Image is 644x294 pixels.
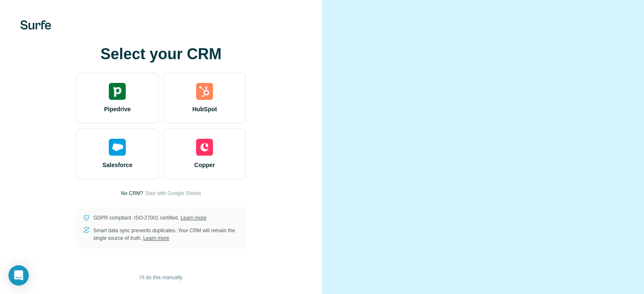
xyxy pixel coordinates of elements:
img: copper's logo [196,139,213,156]
h1: Select your CRM [76,46,246,63]
img: pipedrive's logo [109,83,126,100]
img: salesforce's logo [109,139,126,156]
button: Start with Google Sheets [145,190,201,197]
span: Pipedrive [104,105,131,113]
span: HubSpot [192,105,217,113]
div: Open Intercom Messenger [8,265,29,286]
span: Salesforce [102,161,133,169]
a: Learn more [143,235,169,241]
img: Surfe's logo [20,20,51,30]
p: No CRM? [121,190,144,197]
img: hubspot's logo [196,83,213,100]
a: Learn more [180,215,206,221]
span: I’ll do this manually [140,274,182,281]
span: Copper [194,161,215,169]
p: GDPR compliant. ISO-27001 certified. [93,214,206,222]
button: I’ll do this manually [134,271,188,284]
p: Smart data sync prevents duplicates. Your CRM will remain the single source of truth. [93,227,239,242]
